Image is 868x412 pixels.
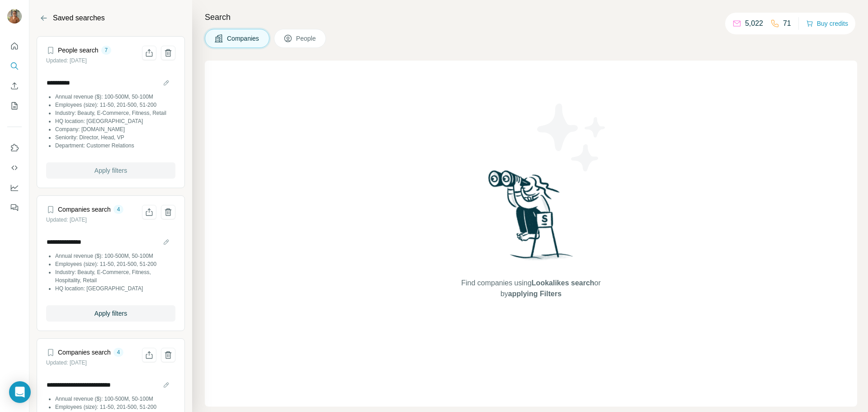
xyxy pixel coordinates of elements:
div: 7 [101,46,112,54]
input: Search name [46,236,175,248]
p: 5,022 [745,18,763,29]
div: 4 [113,348,124,356]
li: Employees (size): 11-50, 201-500, 51-200 [55,101,175,109]
button: Quick start [7,38,22,54]
li: HQ location: [GEOGRAPHIC_DATA] [55,284,175,293]
span: Apply filters [94,309,127,318]
li: Seniority: Director, Head, VP [55,133,175,142]
h4: Search [205,11,857,24]
button: Back [37,11,51,25]
button: Delete saved search [161,205,175,219]
small: Updated: [DATE] [46,57,87,64]
h4: Companies search [58,205,111,214]
span: People [296,34,317,43]
button: Use Surfe on LinkedIn [7,140,22,156]
h4: People search [58,46,99,55]
button: Buy credits [806,17,848,30]
span: Companies [227,34,260,43]
small: Updated: [DATE] [46,217,87,223]
img: Surfe Illustration - Stars [531,97,613,178]
li: Industry: Beauty, E-Commerce, Fitness, Hospitality, Retail [55,268,175,284]
div: Open Intercom Messenger [9,381,31,403]
img: Avatar [7,9,22,24]
span: applying Filters [508,290,561,298]
h2: Saved searches [53,13,105,24]
button: Delete saved search [161,348,175,362]
button: Share filters [142,46,156,60]
button: Enrich CSV [7,78,22,94]
li: Employees (size): 11-50, 201-500, 51-200 [55,260,175,268]
div: 4 [113,205,124,213]
button: Use Surfe API [7,160,22,176]
small: Updated: [DATE] [46,360,87,366]
li: Department: Customer Relations [55,142,175,150]
button: Apply filters [46,162,175,179]
button: Share filters [142,205,156,219]
span: Find companies using or by [458,278,603,299]
span: Lookalikes search [532,279,594,287]
li: HQ location: [GEOGRAPHIC_DATA] [55,117,175,125]
button: Delete saved search [161,46,175,60]
li: Company: [DOMAIN_NAME] [55,125,175,133]
img: Surfe Illustration - Woman searching with binoculars [484,168,578,269]
button: Search [7,58,22,74]
input: Search name [46,76,175,89]
input: Search name [46,379,175,391]
li: Industry: Beauty, E-Commerce, Fitness, Retail [55,109,175,117]
li: Annual revenue ($): 100-500M, 50-100M [55,93,175,101]
button: Share filters [142,348,156,362]
li: Annual revenue ($): 100-500M, 50-100M [55,252,175,260]
button: My lists [7,98,22,114]
button: Dashboard [7,180,22,196]
button: Feedback [7,199,22,216]
span: Apply filters [94,166,127,175]
li: Annual revenue ($): 100-500M, 50-100M [55,395,175,403]
button: Apply filters [46,305,175,322]
p: 71 [783,18,791,29]
li: Employees (size): 11-50, 201-500, 51-200 [55,403,175,411]
h4: Companies search [58,348,111,357]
